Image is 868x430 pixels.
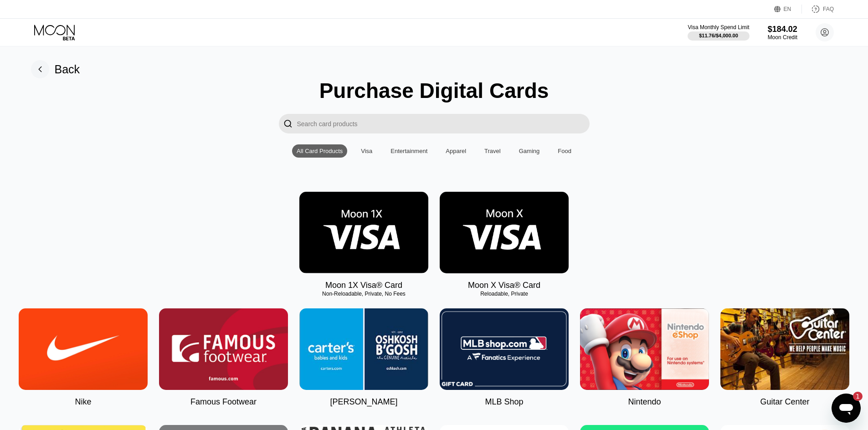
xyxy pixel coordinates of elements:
iframe: Number of unread messages [844,392,863,401]
div: Food [553,144,576,158]
div: Back [55,63,80,76]
div: Reloadable, Private [440,291,569,297]
div: $184.02Moon Credit [768,25,797,41]
div:  [283,118,293,129]
div: $184.02 [768,25,797,34]
div: EN [774,5,802,14]
div: Visa [356,144,377,158]
div: All Card Products [292,144,347,158]
div: Gaming [519,148,540,154]
div: [PERSON_NAME] [330,397,397,407]
div: Travel [484,148,501,154]
iframe: Button to launch messaging window, 1 unread message [832,394,861,423]
div: Moon 1X Visa® Card [325,281,402,290]
input: Search card products [297,114,590,133]
div: Nike [75,397,91,407]
div: Non-Reloadable, Private, No Fees [299,291,428,297]
div: Visa Monthly Spend Limit$11.76/$4,000.00 [688,24,749,41]
div: Gaming [514,144,544,158]
div: MLB Shop [485,397,523,407]
div: FAQ [802,5,834,14]
div: Apparel [441,144,471,158]
div: Moon Credit [768,34,797,41]
div: Food [558,148,571,154]
div: Apparel [446,148,466,154]
div: Travel [480,144,505,158]
div: Guitar Center [760,397,809,407]
div: Visa Monthly Spend Limit [688,24,749,31]
div: Entertainment [390,148,427,154]
div: FAQ [823,6,834,12]
div: Moon X Visa® Card [468,281,540,290]
div: Famous Footwear [190,397,257,407]
div: Back [31,60,80,78]
div: $11.76 / $4,000.00 [699,33,738,38]
div: EN [784,6,791,12]
div: All Card Products [297,148,343,154]
div: Entertainment [386,144,432,158]
div: Visa [361,148,372,154]
div: Purchase Digital Cards [319,78,549,103]
div: Nintendo [628,397,661,407]
div:  [279,114,297,133]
